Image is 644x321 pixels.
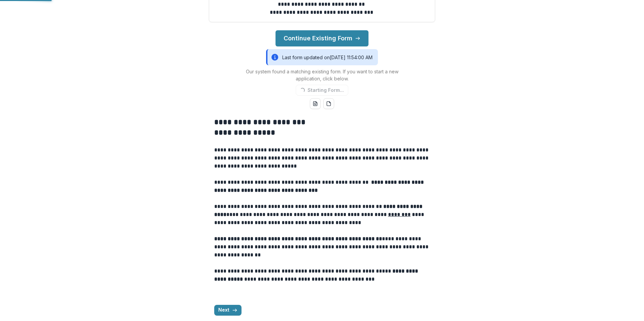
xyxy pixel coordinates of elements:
[310,98,321,109] button: word-download
[214,305,241,316] button: Next
[266,49,378,65] div: Last form updated on [DATE] 11:54:00 AM
[276,30,368,46] button: Continue Existing Form
[323,98,334,109] button: pdf-download
[238,68,406,82] p: Our system found a matching existing form. If you want to start a new application, click below.
[296,85,348,96] button: Starting Form...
